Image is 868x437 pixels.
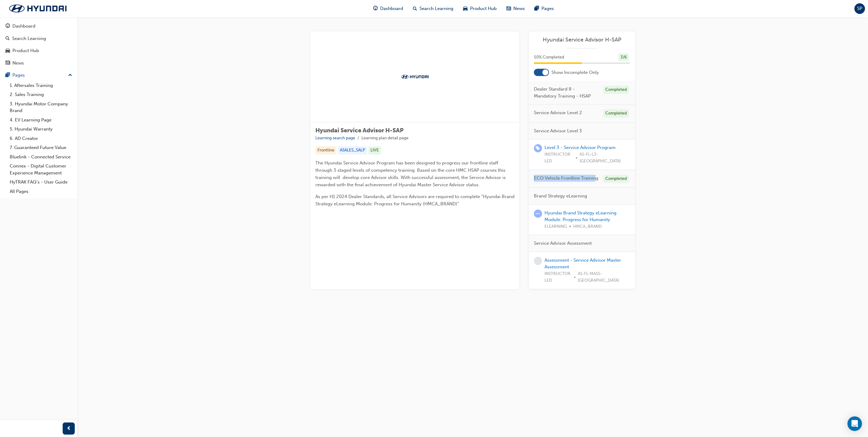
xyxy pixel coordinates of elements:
a: All Pages [7,187,75,196]
span: AS-FL-MASS-[GEOGRAPHIC_DATA] [578,270,630,284]
a: Learning search page [315,135,355,141]
span: ECO Vehicle Frontline Training [534,175,598,182]
a: Hyundai Brand Strategy eLearning Module: Progress for Humanity [544,210,616,223]
a: 5. Hyundai Warranty [7,124,75,134]
span: search-icon [5,36,10,41]
span: car-icon [463,5,468,12]
span: guage-icon [373,5,378,12]
span: HMCA_BRAND [573,223,602,230]
span: Product Hub [470,5,497,12]
span: learningRecordVerb_ATTEMPT-icon [534,210,542,218]
span: Service Advisor Level 3 [534,127,582,134]
span: Service Advisor Assessment [534,240,592,247]
a: Search Learning [2,33,75,44]
div: Pages [12,72,25,79]
span: INSTRUCTOR LED [544,151,574,165]
span: search-icon [413,5,417,12]
div: ASALES_SALP [338,146,367,154]
a: search-iconSearch Learning [408,2,458,15]
span: car-icon [5,48,10,54]
a: News [2,58,75,69]
a: Dashboard [2,21,75,32]
a: Assessment - Service Advisor Master Assessment [544,257,621,270]
a: 7. Guaranteed Future Value [7,143,75,152]
a: 6. AD Creator [7,134,75,143]
a: HyTRAK FAQ's - User Guide [7,177,75,187]
span: Brand Strategy eLearning [534,193,587,200]
span: News [513,5,525,12]
div: Dashboard [12,23,35,30]
span: learningRecordVerb_ENROLL-icon [534,144,542,152]
span: learningRecordVerb_NONE-icon [534,257,542,265]
button: Pages [2,70,75,81]
li: Learning plan detail page [361,135,409,142]
span: news-icon [506,5,511,12]
div: Product Hub [12,47,39,54]
span: Hyundai Service Advisor H-SAP [315,127,403,134]
img: Trak [398,74,432,80]
span: Dealer Standard 8 - Mandatory Training - HSAP [534,86,598,99]
span: SP [857,5,862,12]
div: LIVE [368,146,381,154]
a: pages-iconPages [530,2,559,15]
div: Completed [603,109,629,118]
a: 4. EV Learning Page [7,115,75,125]
span: Pages [541,5,554,12]
span: up-icon [68,71,72,79]
div: Completed [603,175,629,183]
a: Bluelink - Connected Service [7,152,75,162]
div: Search Learning [12,35,46,42]
span: news-icon [5,61,10,66]
a: Level 3 - Service Advisor Program [544,145,616,150]
a: car-iconProduct Hub [458,2,501,15]
div: Open Intercom Messenger [847,416,862,431]
span: Show Incomplete Only [551,69,599,76]
a: 3. Hyundai Motor Company Brand [7,99,75,115]
span: Search Learning [419,5,453,12]
a: Product Hub [2,45,75,56]
div: 3 / 6 [618,53,629,61]
span: pages-icon [5,73,10,78]
a: Connex - Digital Customer Experience Management [7,161,75,177]
span: Service Advisor Level 2 [534,109,582,116]
div: News [12,60,24,67]
div: Frontline [315,146,337,154]
span: 50 % Completed [534,54,564,61]
a: 2. Sales Training [7,90,75,99]
span: ELEARNING [544,223,567,230]
span: pages-icon [534,5,539,12]
button: SP [854,3,865,14]
span: prev-icon [67,425,71,432]
button: DashboardSearch LearningProduct HubNews [2,19,75,70]
a: Hyundai Service Advisor H-SAP [534,36,630,43]
a: news-iconNews [501,2,530,15]
span: guage-icon [5,24,10,29]
span: AS-FL-L3-[GEOGRAPHIC_DATA] [580,151,630,165]
span: The Hyundai Service Advisor Program has been designed to progress our frontline staff through 3 s... [315,160,507,187]
div: Completed [603,86,629,94]
a: 1. Aftersales Training [7,81,75,90]
span: As per H1 2024 Dealer Standards, all Service Advisors are required to complete “Hyundai Brand Str... [315,194,516,207]
a: guage-iconDashboard [368,2,408,15]
span: INSTRUCTOR LED [544,270,572,284]
img: Trak [3,2,73,15]
span: Dashboard [380,5,403,12]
